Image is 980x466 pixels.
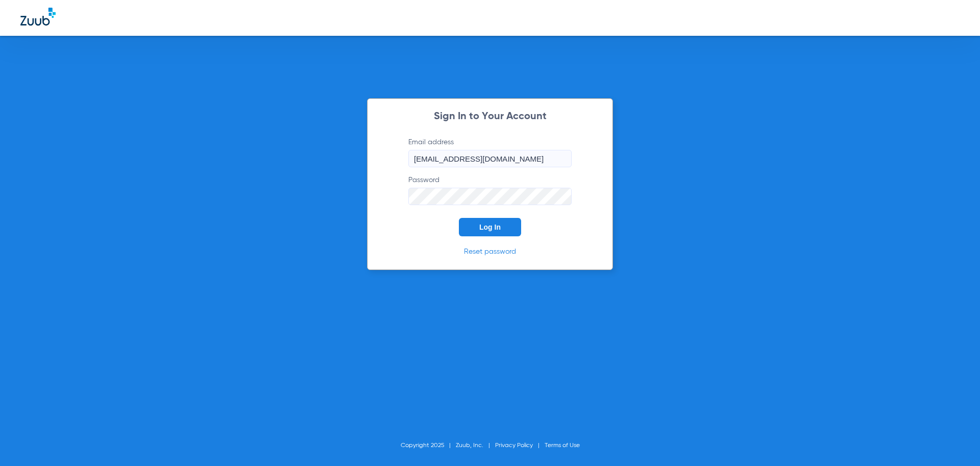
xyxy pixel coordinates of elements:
[929,417,980,466] iframe: Chat Widget
[408,175,572,205] label: Password
[20,8,56,26] img: Zuub Logo
[545,442,580,449] a: Terms of Use
[408,137,572,167] label: Email address
[393,112,587,122] h2: Sign In to Your Account
[464,248,516,255] a: Reset password
[495,442,533,449] a: Privacy Policy
[456,440,495,451] li: Zuub, Inc.
[401,440,456,451] li: Copyright 2025
[459,218,521,236] button: Log In
[479,223,501,231] span: Log In
[408,188,572,205] input: Password
[408,150,572,167] input: Email address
